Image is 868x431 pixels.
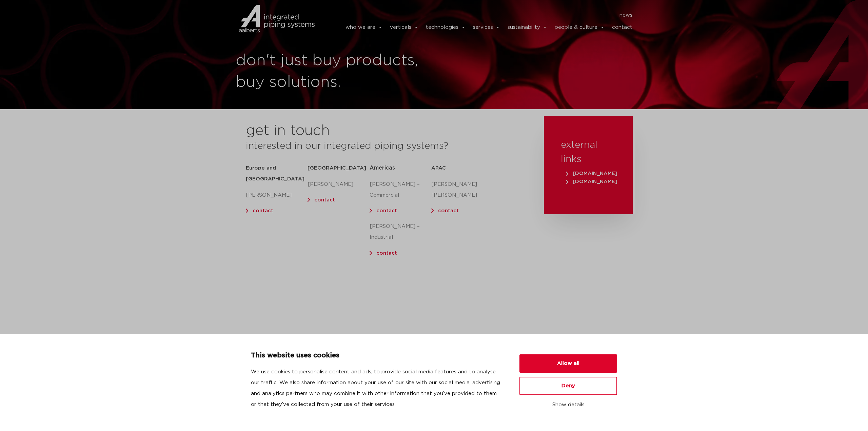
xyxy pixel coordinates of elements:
[555,21,605,34] a: people & culture
[426,21,466,34] a: technologies
[251,350,503,361] p: This website uses cookies
[246,123,330,139] h2: get in touch
[308,179,369,190] p: [PERSON_NAME]
[619,10,632,21] a: news
[253,208,273,213] a: contact
[473,21,500,34] a: services
[564,179,619,184] a: [DOMAIN_NAME]
[561,138,616,166] h3: external links
[519,354,617,373] button: Allow all
[246,139,527,153] h3: interested in our integrated piping systems?
[566,171,617,176] span: [DOMAIN_NAME]
[370,179,431,201] p: [PERSON_NAME] – Commercial
[519,399,617,411] button: Show details
[431,179,493,201] p: [PERSON_NAME] [PERSON_NAME]
[370,221,431,243] p: [PERSON_NAME] – Industrial
[508,21,547,34] a: sustainability
[324,10,632,21] nav: Menu
[431,163,493,174] h5: APAC
[612,21,632,34] a: contact
[308,163,369,174] h5: [GEOGRAPHIC_DATA]
[438,208,459,213] a: contact
[314,197,335,202] a: contact
[390,21,418,34] a: verticals
[376,208,397,213] a: contact
[564,171,619,176] a: [DOMAIN_NAME]
[251,367,503,410] p: We use cookies to personalise content and ads, to provide social media features and to analyse ou...
[566,179,617,184] span: [DOMAIN_NAME]
[246,165,304,181] strong: Europe and [GEOGRAPHIC_DATA]
[236,50,431,93] h1: don't just buy products, buy solutions.
[370,165,395,171] span: Americas
[519,377,617,395] button: Deny
[346,21,382,34] a: who we are
[376,251,397,256] a: contact
[246,190,308,201] p: [PERSON_NAME]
